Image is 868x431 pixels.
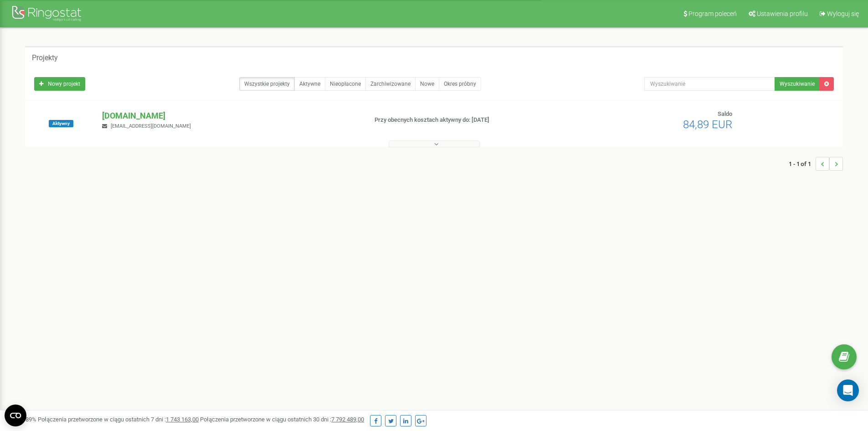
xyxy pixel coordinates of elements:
span: Połączenia przetworzone w ciągu ostatnich 30 dni : [200,416,364,423]
h5: Projekty [32,54,58,62]
span: Aktywny [49,120,73,127]
span: Połączenia przetworzone w ciągu ostatnich 7 dni : [38,416,199,423]
nav: ... [789,148,843,180]
a: Okres próbny [439,77,481,91]
span: [EMAIL_ADDRESS][DOMAIN_NAME] [111,123,191,129]
a: Nieopłacone [325,77,366,91]
span: Program poleceń [688,10,737,17]
span: Ustawienia profilu [757,10,808,17]
input: Wyszukiwanie [644,77,775,91]
div: Open Intercom Messenger [837,379,859,401]
span: Wyloguj się [827,10,859,17]
button: Wyszukiwanie [775,77,820,91]
a: Wszystkie projekty [239,77,295,91]
p: Przy obecnych kosztach aktywny do: [DATE] [375,116,564,125]
u: 1 743 163,00 [166,416,199,423]
span: 1 - 1 of 1 [789,157,816,171]
a: Aktywne [294,77,325,91]
span: Saldo [718,110,732,117]
p: [DOMAIN_NAME] [102,110,360,122]
span: 84,89 EUR [683,118,732,131]
a: Nowe [415,77,439,91]
a: Nowy projekt [34,77,85,91]
a: Zarchiwizowane [365,77,416,91]
button: Open CMP widget [5,405,26,426]
u: 7 792 489,00 [331,416,364,423]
